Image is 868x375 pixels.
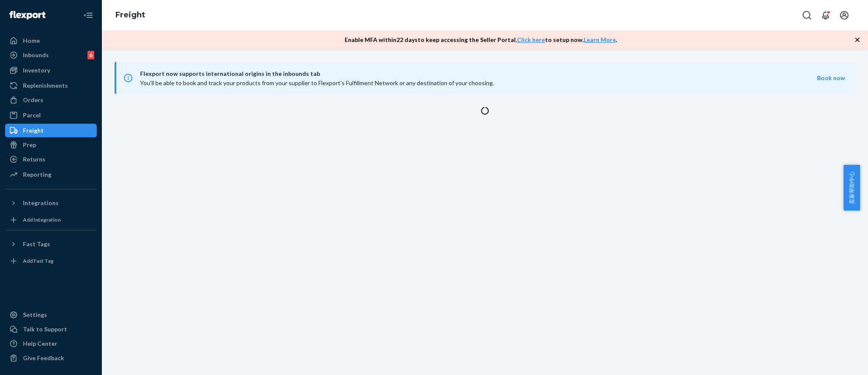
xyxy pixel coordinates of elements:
div: Returns [23,155,45,164]
a: Inventory [5,64,97,77]
a: Settings [5,308,97,322]
div: Add Integration [23,216,61,223]
span: Flexport now supports international origins in the inbounds tab [140,69,817,79]
div: Add Fast Tag [23,257,53,264]
div: Prep [23,141,36,149]
button: Close Navigation [80,7,97,24]
div: 6 [87,51,94,59]
button: Open Search Box [798,7,815,24]
div: Reporting [23,170,51,179]
a: Home [5,34,97,47]
div: Fast Tags [23,240,50,248]
button: Give Feedback [5,351,97,365]
div: Give Feedback [23,354,64,362]
a: Reporting [5,168,97,181]
a: Help Center [5,337,97,350]
div: Parcel [23,111,41,119]
p: Enable MFA within 22 days to keep accessing the Seller Portal. to setup now. . [345,36,617,44]
div: Help Center [23,339,57,348]
a: Prep [5,138,97,152]
a: Parcel [5,108,97,122]
a: Freight [115,10,145,19]
div: Integrations [23,199,59,207]
div: Home [23,36,40,45]
button: Fast Tags [5,237,97,251]
button: Open notifications [817,7,834,24]
div: Freight [23,126,44,135]
a: Freight [5,124,97,137]
ol: breadcrumbs [109,3,152,28]
img: Flexport logo [9,11,45,19]
div: Talk to Support [23,325,67,333]
div: Settings [23,311,47,319]
div: Inbounds [23,51,49,59]
a: Click here [517,36,545,43]
a: Add Integration [5,213,97,227]
button: Integrations [5,196,97,210]
span: You’ll be able to book and track your products from your supplier to Flexport’s Fulfillment Netwo... [140,79,494,86]
a: Inbounds6 [5,48,97,62]
a: Learn More [584,36,616,43]
a: Returns [5,153,97,166]
button: 卖家帮助中心 [843,165,860,211]
button: Book now [817,74,845,82]
a: Orders [5,93,97,107]
a: Replenishments [5,79,97,92]
button: Talk to Support [5,322,97,336]
a: Add Fast Tag [5,254,97,268]
div: Replenishments [23,81,68,90]
iframe: 打开一个小组件，您可以在其中与我们的一个专员进行在线交谈 [802,350,860,371]
div: Inventory [23,66,50,75]
div: Orders [23,96,43,104]
button: Open account menu [836,7,853,24]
